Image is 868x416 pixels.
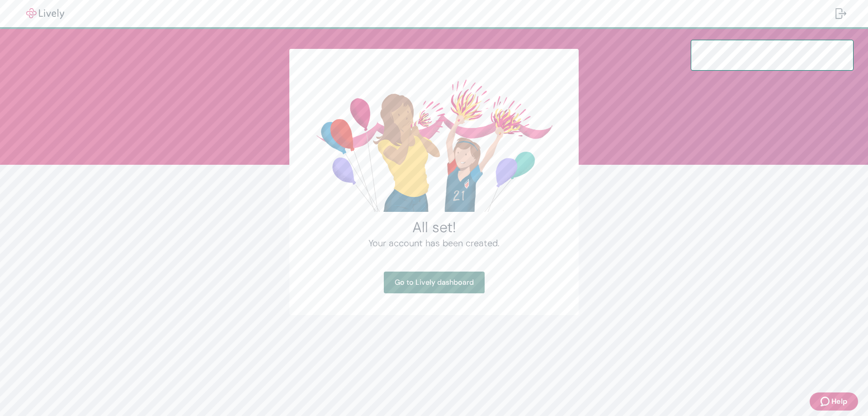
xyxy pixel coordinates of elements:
[311,236,557,250] h4: Your account has been created.
[810,392,858,411] button: Zendesk support iconHelp
[384,272,485,293] a: Go to Lively dashboard
[821,396,831,407] svg: Zendesk support icon
[831,396,847,407] span: Help
[828,3,854,24] button: Log out
[311,218,557,236] h2: All set!
[20,8,71,19] img: Lively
